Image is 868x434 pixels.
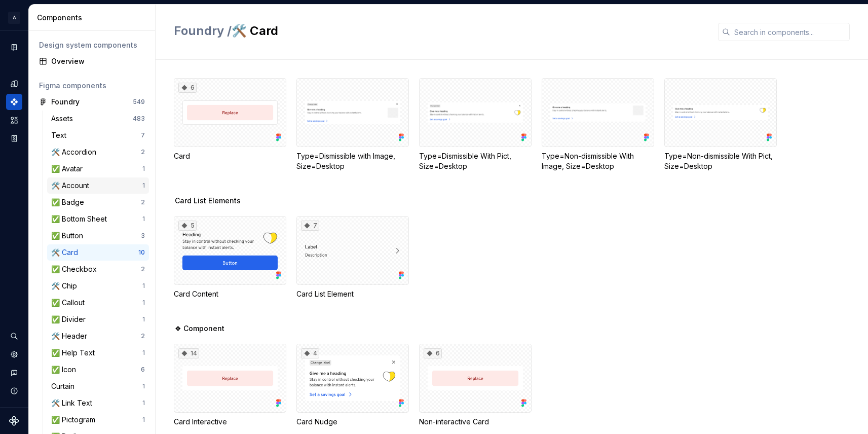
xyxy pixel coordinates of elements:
a: 🛠️ Card10 [47,244,149,261]
div: 7Card List Element [296,216,409,299]
a: Design tokens [6,76,22,92]
div: ✅ Bottom Sheet [51,214,111,224]
div: ✅ Button [51,231,87,241]
div: Figma components [39,81,145,91]
input: Search in components... [730,23,850,41]
div: 483 [133,115,145,123]
div: ✅ Checkbox [51,264,101,274]
div: 14 [178,348,199,358]
div: Type=Dismissible With Pict, Size=Desktop [419,78,532,171]
div: Type=Non-dismissible With Pict, Size=Desktop [664,78,777,171]
a: ✅ Avatar1 [47,161,149,177]
div: Type=Non-dismissible With Image, Size=Desktop [542,151,654,171]
div: Design system components [39,40,145,50]
a: ✅ Callout1 [47,295,149,311]
h2: 🛠️ Card [174,23,706,39]
div: 2 [141,198,145,206]
a: Storybook stories [6,130,22,147]
div: 1 [142,315,145,323]
div: Type=Dismissible with Image, Size=Desktop [296,151,409,171]
div: 14Card Interactive [174,344,286,427]
span: Foundry / [174,23,232,38]
div: ✅ Badge [51,197,88,207]
div: Card Nudge [296,417,409,427]
div: Card [174,151,286,161]
a: 🛠️ Header2 [47,328,149,344]
div: 1 [142,382,145,390]
span: ❖ Component [175,323,224,334]
button: A [2,7,26,28]
div: 1 [142,182,145,190]
div: ✅ Divider [51,314,90,324]
button: Search ⌘K [6,328,22,344]
a: ✅ Badge2 [47,194,149,210]
div: Assets [6,112,22,128]
div: 🛠️ Header [51,331,91,341]
div: Card List Element [296,289,409,299]
div: 1 [142,349,145,357]
a: Text7 [47,127,149,143]
a: Curtain1 [47,378,149,394]
div: Assets [51,114,77,124]
div: Type=Non-dismissible With Image, Size=Desktop [542,78,654,171]
div: 🛠️ Chip [51,281,81,291]
div: Type=Dismissible with Image, Size=Desktop [296,78,409,171]
a: ✅ Pictogram1 [47,412,149,428]
div: 4 [301,348,319,358]
div: 1 [142,399,145,407]
div: 6Card [174,78,286,171]
div: Non-interactive Card [419,417,532,427]
div: 1 [142,165,145,173]
div: 🛠️ Account [51,180,93,191]
div: Overview [51,56,145,66]
div: Type=Dismissible With Pict, Size=Desktop [419,151,532,171]
div: 1 [142,416,145,424]
a: Overview [35,53,149,69]
div: 🛠️ Link Text [51,398,96,408]
a: ✅ Help Text1 [47,345,149,361]
div: ✅ Pictogram [51,415,99,425]
div: ✅ Icon [51,365,80,375]
div: 2 [141,265,145,273]
a: ✅ Bottom Sheet1 [47,211,149,227]
div: 10 [138,248,145,257]
div: 4Card Nudge [296,344,409,427]
div: 5 [178,221,197,231]
div: 2 [141,332,145,340]
div: 5Card Content [174,216,286,299]
button: Contact support [6,365,22,381]
div: ✅ Callout [51,298,89,308]
div: Card Content [174,289,286,299]
div: 1 [142,299,145,307]
div: ✅ Avatar [51,164,87,174]
a: ✅ Checkbox2 [47,261,149,277]
a: 🛠️ Account1 [47,177,149,194]
div: Type=Non-dismissible With Pict, Size=Desktop [664,151,777,171]
a: Assets483 [47,111,149,127]
div: 549 [133,98,145,106]
a: ✅ Button3 [47,228,149,244]
span: Card List Elements [175,196,241,206]
a: ✅ Icon6 [47,361,149,378]
a: Foundry549 [35,94,149,110]
div: 6 [141,366,145,374]
div: 3 [141,232,145,240]
div: Foundry [51,97,80,107]
div: Components [37,13,151,23]
div: 2 [141,148,145,156]
div: 7 [141,131,145,139]
a: 🛠️ Link Text1 [47,395,149,411]
a: Components [6,94,22,110]
a: 🛠️ Accordion2 [47,144,149,160]
a: ✅ Divider1 [47,311,149,328]
div: Card Interactive [174,417,286,427]
a: 🛠️ Chip1 [47,278,149,294]
div: Documentation [6,39,22,55]
a: Settings [6,346,22,363]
